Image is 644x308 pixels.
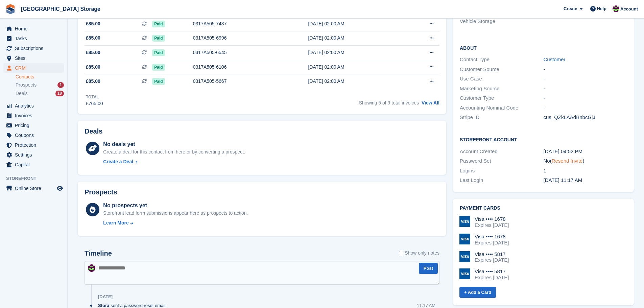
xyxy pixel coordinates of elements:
[3,44,64,53] a: menu
[15,101,55,111] span: Analytics
[475,240,509,246] div: Expires [DATE]
[422,100,439,105] a: View All
[85,127,102,135] h2: Deals
[16,90,64,97] a: Deals 18
[544,56,566,62] a: Customer
[475,222,509,228] div: Expires [DATE]
[475,251,509,257] div: Visa •••• 5817
[459,251,470,262] img: Visa Logo
[597,5,606,12] span: Help
[86,78,100,85] span: £85.00
[5,4,16,14] img: stora-icon-8386f47178a22dfd0bd8f6a31ec36ba5ce8667c1dd55bd0f319d3a0aa187defe.svg
[15,63,55,73] span: CRM
[152,35,165,42] span: Paid
[88,264,95,272] img: Gordy Scott
[3,140,64,150] a: menu
[103,148,245,156] div: Create a deal for this contact from here or by converting a prospect.
[460,136,627,143] h2: Storefront Account
[544,148,627,156] div: [DATE] 04:52 PM
[16,81,64,89] a: Prospects 1
[460,206,627,211] h2: Payment cards
[552,158,583,164] a: Resend Invite
[475,275,509,281] div: Expires [DATE]
[86,100,103,107] div: £765.00
[550,158,585,164] span: ( )
[308,34,402,42] div: [DATE] 02:00 AM
[544,75,627,83] div: -
[98,294,113,300] div: [DATE]
[103,140,245,148] div: No deals yet
[15,131,55,140] span: Coupons
[544,85,627,93] div: -
[460,167,543,175] div: Logins
[475,257,509,263] div: Expires [DATE]
[15,150,55,160] span: Settings
[460,94,543,102] div: Customer Type
[86,20,100,27] span: £85.00
[55,91,64,96] div: 18
[103,158,133,165] div: Create a Deal
[152,49,165,56] span: Paid
[544,177,582,183] time: 2025-09-22 10:17:35 UTC
[193,64,286,71] div: 0317A505-6106
[103,158,245,165] a: Create a Deal
[460,114,543,121] div: Stripe ID
[3,63,64,73] a: menu
[3,184,64,193] a: menu
[3,160,64,169] a: menu
[613,5,619,12] img: Gordy Scott
[460,85,543,93] div: Marketing Source
[56,184,64,192] a: Preview store
[475,234,509,240] div: Visa •••• 1678
[16,82,37,88] span: Prospects
[3,34,64,43] a: menu
[544,157,627,165] div: No
[193,49,286,56] div: 0317A505-6545
[85,250,112,257] h2: Timeline
[459,234,470,244] img: Visa Logo
[193,78,286,85] div: 0317A505-5667
[460,75,543,83] div: Use Case
[3,150,64,160] a: menu
[308,78,402,85] div: [DATE] 02:00 AM
[359,100,419,105] span: Showing 5 of 9 total invoices
[475,216,509,222] div: Visa •••• 1678
[544,94,627,102] div: -
[544,66,627,73] div: -
[103,202,248,210] div: No prospects yet
[15,121,55,130] span: Pricing
[544,104,627,112] div: -
[308,49,402,56] div: [DATE] 02:00 AM
[3,121,64,130] a: menu
[460,18,543,25] li: Vehicle Storage
[103,219,248,227] a: Learn More
[460,157,543,165] div: Password Set
[86,34,100,42] span: £85.00
[3,131,64,140] a: menu
[15,44,55,53] span: Subscriptions
[15,111,55,120] span: Invoices
[152,78,165,85] span: Paid
[57,82,64,88] div: 1
[15,184,55,193] span: Online Store
[152,64,165,71] span: Paid
[103,210,248,217] div: Storefront lead form submissions appear here as prospects to action.
[3,53,64,63] a: menu
[459,268,470,279] img: Visa Logo
[544,167,627,175] div: 1
[308,64,402,71] div: [DATE] 02:00 AM
[86,94,103,100] div: Total
[16,90,28,97] span: Deals
[16,74,64,80] a: Contacts
[460,148,543,156] div: Account Created
[18,3,103,15] a: [GEOGRAPHIC_DATA] Storage
[86,64,100,71] span: £85.00
[419,263,438,274] button: Post
[460,56,543,64] div: Contact Type
[308,20,402,27] div: [DATE] 02:00 AM
[15,140,55,150] span: Protection
[399,250,403,257] input: Show only notes
[193,20,286,27] div: 0317A505-7437
[15,24,55,33] span: Home
[399,250,439,257] label: Show only notes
